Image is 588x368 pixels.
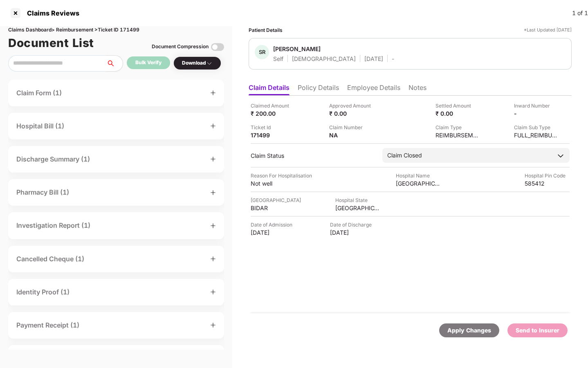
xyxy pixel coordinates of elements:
li: Claim Details [249,83,290,95]
div: Bulk Verify [135,59,162,67]
div: Patient Details [249,26,283,34]
h1: Document List [8,34,94,52]
span: plus [210,190,216,195]
div: [GEOGRAPHIC_DATA] [251,196,301,204]
div: Claim Closed [387,151,422,160]
div: Claim Sub Type [514,123,559,131]
div: Reason For Hospitalisation [251,172,312,180]
div: [DATE] [251,229,296,236]
button: search [106,55,123,72]
div: ₹ 0.00 [435,110,480,117]
div: Apply Changes [447,326,491,335]
div: 171499 [251,131,296,139]
div: [GEOGRAPHIC_DATA] [GEOGRAPHIC_DATA] [396,180,441,187]
div: FULL_REIMBURSEMENT [514,131,559,139]
div: Identity Proof (1) [16,287,70,297]
div: Pharmacy Bill (1) [16,187,69,197]
div: *Last Updated [DATE] [524,26,572,34]
div: Claim Type [435,123,480,131]
div: ₹ 200.00 [251,110,296,117]
div: Approved Amount [329,102,374,110]
div: [DATE] [364,55,383,63]
img: svg+xml;base64,PHN2ZyBpZD0iVG9nZ2xlLTMyeDMyIiB4bWxucz0iaHR0cDovL3d3dy53My5vcmcvMjAwMC9zdmciIHdpZH... [211,40,224,54]
li: Employee Details [347,83,400,95]
span: plus [210,123,216,129]
div: Date of Discharge [330,221,375,229]
div: [DEMOGRAPHIC_DATA] [292,55,356,63]
div: Hospital State [335,196,380,204]
div: Download [182,59,213,67]
div: Ticket Id [251,123,296,131]
span: plus [210,289,216,295]
div: Hospital Bill (1) [16,121,64,131]
img: svg+xml;base64,PHN2ZyBpZD0iRHJvcGRvd24tMzJ4MzIiIHhtbG5zPSJodHRwOi8vd3d3LnczLm9yZy8yMDAwL3N2ZyIgd2... [206,60,213,67]
div: [GEOGRAPHIC_DATA] [335,204,380,212]
div: Send to Insurer [516,326,559,335]
div: Investigation Report (1) [16,220,90,231]
div: SR [255,45,269,59]
span: search [106,60,123,67]
div: Inward Number [514,102,559,110]
div: Settled Amount [435,102,480,110]
span: plus [210,156,216,162]
li: Notes [408,83,426,95]
div: Cancelled Cheque (1) [16,254,84,264]
div: 585412 [525,180,570,187]
div: Payment Receipt (1) [16,320,79,330]
div: Not well [251,180,296,187]
img: downArrowIcon [557,152,565,160]
div: Claimed Amount [251,102,296,110]
span: plus [210,256,216,262]
div: [PERSON_NAME] [273,45,321,53]
div: Discharge Summary (1) [16,154,90,164]
div: 1 of 1 [572,9,588,18]
div: BIDAR [251,204,296,212]
div: Date of Admission [251,221,296,229]
div: - [514,110,559,117]
div: Claims Dashboard > Reimbursement > Ticket ID 171499 [8,26,224,34]
div: Self [273,55,283,63]
span: plus [210,223,216,229]
div: Claim Status [251,152,374,159]
div: NA [329,131,374,139]
div: ₹ 0.00 [329,110,374,117]
div: Claims Reviews [22,9,79,17]
div: REIMBURSEMENT [435,131,480,139]
li: Policy Details [298,83,339,95]
div: Claim Form (1) [16,88,62,98]
div: Hospital Name [396,172,441,180]
span: plus [210,322,216,328]
div: Hospital Pin Code [525,172,570,180]
span: plus [210,90,216,96]
div: Document Compression [152,43,209,51]
div: Claim Number [329,123,374,131]
div: [DATE] [330,229,375,236]
div: - [392,55,394,63]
